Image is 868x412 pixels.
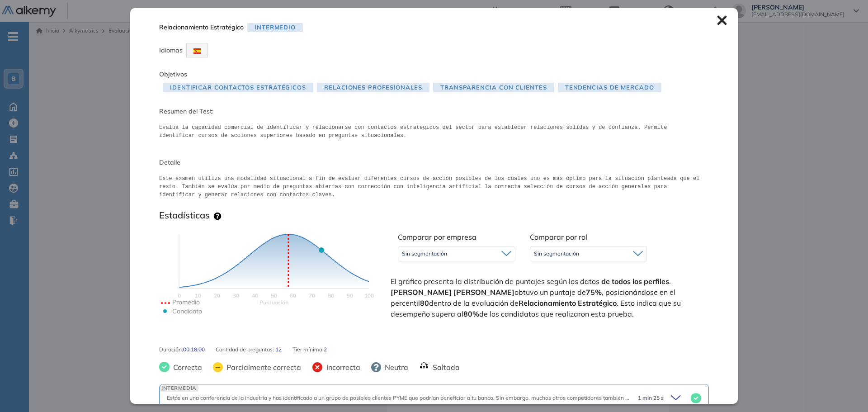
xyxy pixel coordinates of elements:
[172,307,202,315] text: Candidato
[159,70,187,78] span: Objetivos
[586,288,602,297] strong: 75%
[159,210,210,221] h3: Estadísticas
[159,175,709,199] pre: Este examen utiliza una modalidad situacional a fin de evaluar diferentes cursos de acción posibl...
[347,292,353,299] text: 90
[170,362,202,373] span: Correcta
[398,232,476,242] span: Comparar por empresa
[233,292,239,299] text: 30
[160,384,198,391] span: INTERMEDIA
[463,309,479,318] strong: 80%
[290,292,296,299] text: 60
[195,292,201,299] text: 10
[601,277,669,286] strong: de todos los perfiles
[159,46,183,54] span: Idiomas
[402,250,447,257] span: Sin segmentación
[271,292,277,299] text: 50
[172,298,200,306] text: Promedio
[323,362,360,373] span: Incorrecta
[159,158,709,167] span: Detalle
[193,48,201,54] img: ESP
[159,23,244,32] span: Relacionamiento Estratégico
[328,292,334,299] text: 80
[519,298,617,308] strong: Relacionamiento Estratégico
[259,299,288,306] text: Scores
[530,232,587,242] span: Comparar por rol
[558,83,661,92] span: Tendencias de Mercado
[159,346,183,354] span: Duración :
[163,83,313,92] span: Identificar contactos estratégicos
[223,362,301,373] span: Parcialmente correcta
[159,107,709,116] span: Resumen del Test:
[534,250,579,257] span: Sin segmentación
[247,23,303,33] span: Intermedio
[309,292,315,299] text: 70
[391,276,707,319] span: El gráfico presenta la distribución de puntajes según los datos . obtuvo un puntaje de , posicion...
[433,83,554,92] span: Transparencia con clientes
[252,292,258,299] text: 40
[429,362,460,373] span: Saltada
[214,292,220,299] text: 20
[159,123,709,140] pre: Evalúa la capacidad comercial de identificar y relacionarse con contactos estratégicos del sector...
[317,83,429,92] span: Relaciones Profesionales
[453,288,514,297] strong: [PERSON_NAME]
[364,292,374,299] text: 100
[178,292,181,299] text: 0
[638,394,664,402] span: 1 min 25 s
[420,298,429,308] strong: 80
[381,362,408,373] span: Neutra
[391,288,452,297] strong: [PERSON_NAME]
